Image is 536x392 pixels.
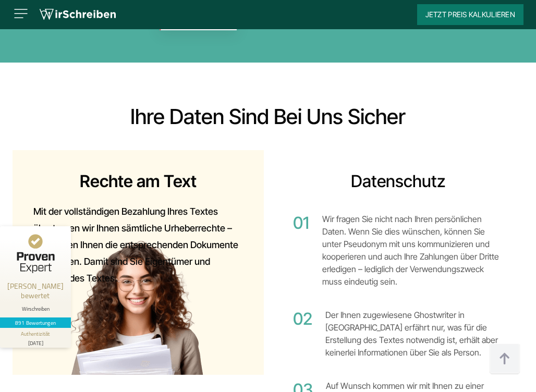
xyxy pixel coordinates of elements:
[417,4,523,25] button: Jetzt Preis kalkulieren
[33,171,243,192] div: Rechte am Text
[489,344,520,375] img: button top
[4,338,67,346] div: [DATE]
[40,7,116,22] img: logo wirschreiben
[293,309,503,359] li: Der Ihnen zugewiesene Ghostwriter in [GEOGRAPHIC_DATA] erfährt nur, was für die Erstellung des Te...
[21,330,51,338] div: Authentizität
[13,5,29,22] img: Menu open
[293,213,503,288] li: Wir fragen Sie nicht nach Ihren persönlichen Daten. Wenn Sie dies wünschen, können Sie unter Pseu...
[293,171,503,192] div: Datenschutz
[33,203,243,287] div: Mit der vollständigen Bezahlung Ihres Textes übertragen wir Ihnen sämtliche Urheberrechte – und l...
[13,104,523,129] div: Ihre Daten sind bei uns sicher
[4,305,67,312] div: Wirschreiben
